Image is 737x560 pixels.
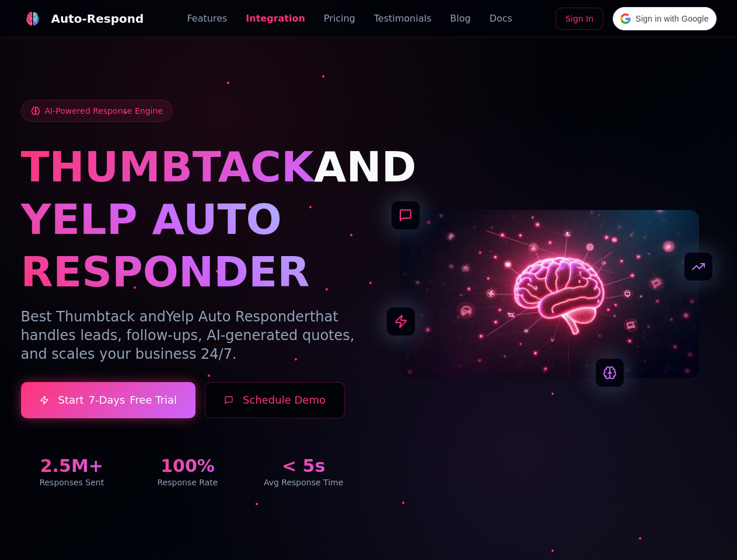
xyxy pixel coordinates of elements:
[187,12,228,26] a: Features
[166,309,310,325] span: Yelp Auto Responder
[613,7,716,30] div: Sign in with Google
[21,456,123,477] div: 2.5M+
[253,477,355,488] div: Avg Response Time
[450,12,470,26] a: Blog
[205,382,345,418] button: Schedule Demo
[21,382,196,418] a: Start7-DaysFree Trial
[137,477,239,488] div: Response Rate
[25,12,39,26] img: logo.svg
[253,456,355,477] div: < 5s
[635,13,708,25] span: Sign in with Google
[324,12,355,26] a: Pricing
[21,307,355,363] p: Best Thumbtack and that handles leads, follow-ups, AI-generated quotes, and scales your business ...
[137,456,239,477] div: 100%
[21,477,123,488] div: Responses Sent
[88,392,125,408] span: 7-Days
[45,105,163,117] span: AI-Powered Response Engine
[400,210,699,378] img: AI Neural Network Brain
[314,142,417,191] span: AND
[490,12,512,26] a: Docs
[51,10,144,27] div: Auto-Respond
[556,8,603,30] a: Sign In
[374,12,432,26] a: Testimonials
[21,142,314,191] span: THUMBTACK
[246,12,305,26] a: Integration
[607,29,722,55] iframe: Sign in with Google Button
[21,7,144,30] a: Auto-Respond
[21,193,355,298] h1: YELP AUTO RESPONDER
